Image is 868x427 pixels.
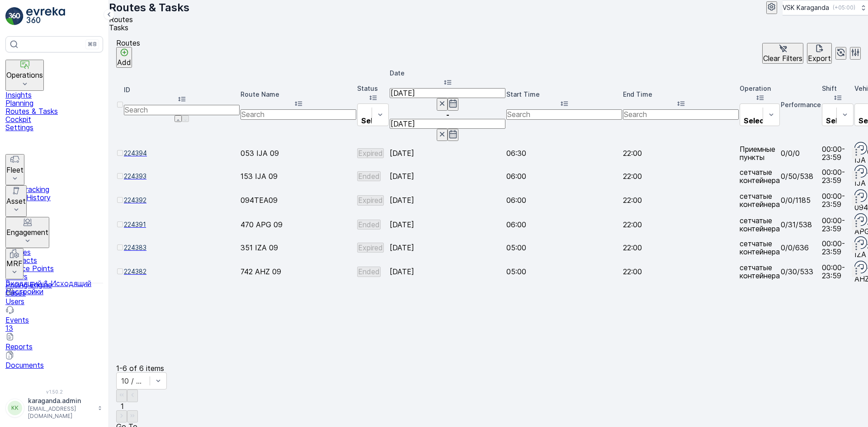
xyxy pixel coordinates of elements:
p: End Time [623,90,739,99]
p: Ended [358,221,380,229]
p: 470 APG 09 [241,221,356,229]
img: svg%3e [854,189,867,202]
button: Add [116,47,132,68]
p: 1-6 of 6 items [116,364,164,372]
p: сетчатыe контейнера [740,168,780,184]
p: сетчатыe контейнера [740,192,780,208]
p: 00:00-23:59 [822,192,854,208]
p: Ended [358,267,380,276]
input: Search [506,109,622,119]
p: Performance [781,100,821,109]
p: Events [5,316,103,324]
span: 224382 [124,267,240,276]
td: [DATE] [390,259,505,284]
input: Search [124,105,240,115]
p: 22:00 [623,244,739,252]
p: 06:30 [506,149,622,157]
p: 05:00 [506,267,622,276]
p: Start Time [506,90,622,99]
p: karaganda.admin [28,396,93,405]
button: MRF [5,248,24,279]
td: [DATE] [390,236,505,258]
p: Add [117,58,131,66]
button: Ended [357,267,381,277]
td: [DATE] [390,188,505,212]
img: svg%3e [854,165,867,178]
a: Insights [5,91,103,99]
p: Routes & Tasks [5,107,103,115]
img: logo [5,7,24,25]
span: Routes [109,15,133,24]
p: Clear Filters [763,54,802,62]
p: 0/30/533 [781,267,821,276]
p: 00:00-23:59 [822,263,854,280]
p: 22:00 [623,221,739,229]
td: [DATE] [390,165,505,187]
p: Route Name [241,90,356,99]
p: VSK Karaganda [783,3,829,12]
img: svg%3e [854,213,867,226]
p: 0/0/0 [781,149,821,157]
p: 13 [5,324,103,332]
p: Expired [358,149,383,157]
p: Status [357,84,389,93]
p: ( +05:00 ) [833,4,855,11]
p: 06:00 [506,172,622,180]
p: Operations [6,71,43,79]
p: ⌘B [88,41,97,48]
a: Reports [5,334,103,351]
p: - [390,111,505,119]
p: 0/50/538 [781,172,821,180]
input: dd/mm/yyyy [390,88,505,98]
p: 0/0/1185 [781,196,821,204]
p: Fleet [6,166,24,174]
p: 0/0/636 [781,244,821,252]
a: 224391 [124,220,240,229]
a: Planning [5,99,103,107]
p: [EMAIL_ADDRESS][DOMAIN_NAME] [28,405,93,420]
a: Входящий & Исходящий [5,279,103,287]
p: 0/31/538 [781,221,821,229]
p: 742 AHZ 09 [241,267,356,276]
span: 224394 [124,149,240,158]
p: Documents [5,361,103,369]
button: Expired [357,243,384,253]
img: svg%3e [854,236,867,249]
p: 06:00 [506,196,622,204]
button: Expired [357,195,384,205]
span: Tasks [109,23,128,32]
p: Engagement [6,228,48,236]
p: 00:00-23:59 [822,145,854,161]
p: 22:00 [623,196,739,204]
p: Expired [358,244,383,252]
p: Reports [5,343,103,351]
img: svg%3e [854,142,867,155]
p: 00:00-23:59 [822,239,854,256]
p: 06:00 [506,221,622,229]
p: ID [124,85,240,94]
div: KK [8,401,22,415]
p: 22:00 [623,149,739,157]
p: сетчатыe контейнера [740,239,780,256]
p: 094TEA09 [241,196,356,204]
p: 22:00 [623,172,739,180]
span: v 1.50.2 [5,389,103,394]
p: Date [390,69,505,78]
p: Select [826,117,849,125]
a: Settings [5,123,103,131]
p: сетчатыe контейнера [740,263,780,280]
button: Ended [357,171,381,181]
p: Asset [6,197,26,205]
p: 05:00 [506,244,622,252]
a: 224383 [124,243,240,252]
button: Fleet [5,154,24,185]
p: Routes [116,39,140,47]
button: Asset [5,185,27,216]
a: Users [5,289,103,305]
p: 053 IJA 09 [241,149,356,157]
button: Clear Filters [762,43,803,64]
